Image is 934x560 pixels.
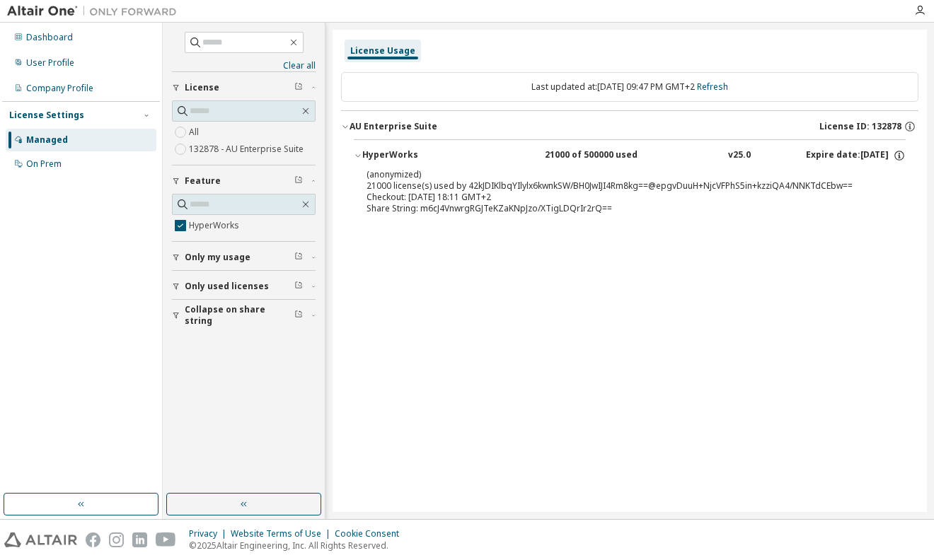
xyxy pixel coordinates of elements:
[189,539,408,552] p: © 2025 Altair Engineering, Inc. All Rights Reserved.
[294,252,303,263] span: Clear filter
[294,82,303,93] span: Clear filter
[367,168,859,192] div: 21000 license(s) used by 42kJDIKlbqYIlylx6kwnkSW/BH0JwIJI4Rm8kg==@epgvDuuH+NjcVFPhS5in+kzziQA4/NN...
[9,110,84,121] div: License Settings
[728,149,751,162] div: v25.0
[367,203,859,214] div: Share String: m6cJ4VnwrgRGJTeKZaKNpJzo/XTigLDQrIr2rQ==
[172,300,316,331] button: Collapse on share string
[341,72,918,102] div: Last updated at: [DATE] 09:47 PM GMT+2
[189,141,306,158] label: 132878 - AU Enterprise Suite
[545,149,672,162] div: 21000 of 500000 used
[26,32,73,43] div: Dashboard
[156,532,176,547] img: youtube.svg
[819,121,901,132] span: License ID: 132878
[341,111,918,142] button: AU Enterprise SuiteLicense ID: 132878
[26,158,62,170] div: On Prem
[185,304,294,327] span: Collapse on share string
[231,528,335,539] div: Website Terms of Use
[26,57,74,69] div: User Profile
[86,532,100,547] img: facebook.svg
[294,281,303,292] span: Clear filter
[7,4,184,18] img: Altair One
[294,310,303,321] span: Clear filter
[109,532,124,547] img: instagram.svg
[185,252,250,263] span: Only my usage
[132,532,147,547] img: linkedin.svg
[26,134,68,146] div: Managed
[185,82,219,93] span: License
[4,532,77,547] img: altair_logo.svg
[172,242,316,273] button: Only my usage
[335,528,408,539] div: Cookie Consent
[185,175,221,187] span: Feature
[189,124,202,141] label: All
[172,165,316,197] button: Feature
[806,149,906,162] div: Expire date: [DATE]
[294,175,303,187] span: Clear filter
[185,281,269,292] span: Only used licenses
[354,140,906,171] button: HyperWorks21000 of 500000 usedv25.0Expire date:[DATE]
[26,83,93,94] div: Company Profile
[367,192,859,203] div: Checkout: [DATE] 18:11 GMT+2
[350,121,437,132] div: AU Enterprise Suite
[189,217,242,234] label: HyperWorks
[697,81,728,93] a: Refresh
[350,45,415,57] div: License Usage
[367,168,859,180] p: (anonymized)
[362,149,490,162] div: HyperWorks
[172,72,316,103] button: License
[172,60,316,71] a: Clear all
[172,271,316,302] button: Only used licenses
[189,528,231,539] div: Privacy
